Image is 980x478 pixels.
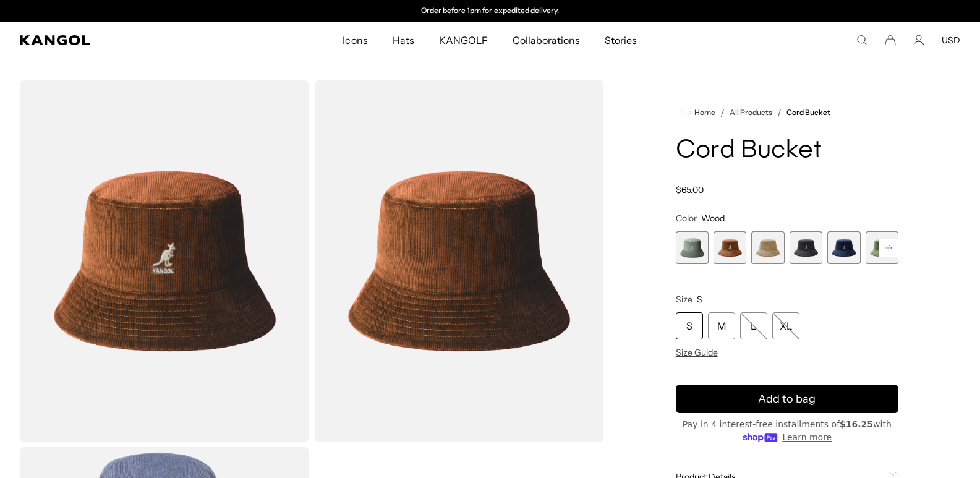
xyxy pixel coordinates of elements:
[20,80,309,442] img: color-wood
[708,312,735,339] div: M
[942,35,960,46] button: USD
[676,231,709,264] label: Sage Green
[701,213,725,224] span: Wood
[676,312,703,339] div: S
[715,105,725,120] li: /
[363,6,618,16] div: 2 of 2
[772,312,799,339] div: XL
[866,231,898,264] label: Olive
[676,184,704,195] span: $65.00
[676,137,898,164] h1: Cord Bucket
[439,22,488,58] span: KANGOLF
[380,22,427,58] a: Hats
[751,231,784,264] label: Beige
[330,22,380,58] a: Icons
[692,108,715,117] span: Home
[20,35,227,45] a: Kangol
[730,108,772,117] a: All Products
[421,6,559,16] p: Order before 1pm for expedited delivery.
[393,22,414,58] span: Hats
[758,391,816,408] span: Add to bag
[343,22,367,58] span: Icons
[605,22,637,58] span: Stories
[786,108,830,117] a: Cord Bucket
[363,6,618,16] div: Announcement
[790,231,822,264] label: Black
[827,231,860,264] div: 5 of 9
[697,294,702,305] span: S
[790,231,822,264] div: 4 of 9
[676,213,697,224] span: Color
[740,312,767,339] div: L
[751,231,784,264] div: 3 of 9
[676,347,718,358] span: Size Guide
[885,35,896,46] button: Cart
[676,385,898,413] button: Add to bag
[827,231,860,264] label: Navy
[676,231,709,264] div: 1 of 9
[866,231,898,264] div: 6 of 9
[500,22,592,58] a: Collaborations
[856,35,867,46] summary: Search here
[314,80,603,442] img: color-wood
[676,105,898,120] nav: breadcrumbs
[913,35,924,46] a: Account
[772,105,782,120] li: /
[513,22,580,58] span: Collaborations
[681,107,715,118] a: Home
[714,231,746,264] div: 2 of 9
[427,22,500,58] a: KANGOLF
[363,6,618,16] slideshow-component: Announcement bar
[592,22,649,58] a: Stories
[714,231,746,264] label: Wood
[676,294,692,305] span: Size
